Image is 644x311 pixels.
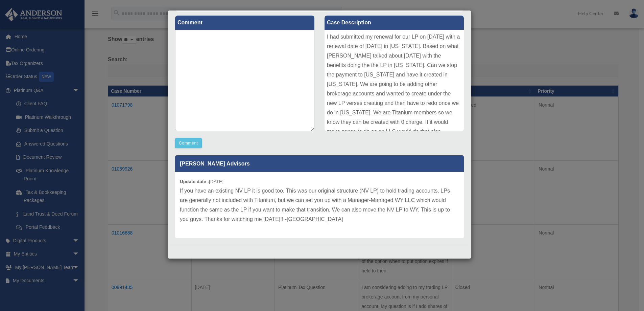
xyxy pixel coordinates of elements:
[180,179,209,184] b: Update date :
[175,16,314,30] label: Comment
[325,30,464,131] div: I had submitted my renewal for our LP on [DATE] with a renewal date of [DATE] in [US_STATE]. Base...
[325,16,464,30] label: Case Description
[180,186,459,224] p: If you have an existing NV LP it is good too. This was our original structure (NV LP) to hold tra...
[175,155,464,172] p: [PERSON_NAME] Advisors
[180,179,223,184] small: [DATE]
[175,138,202,148] button: Comment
